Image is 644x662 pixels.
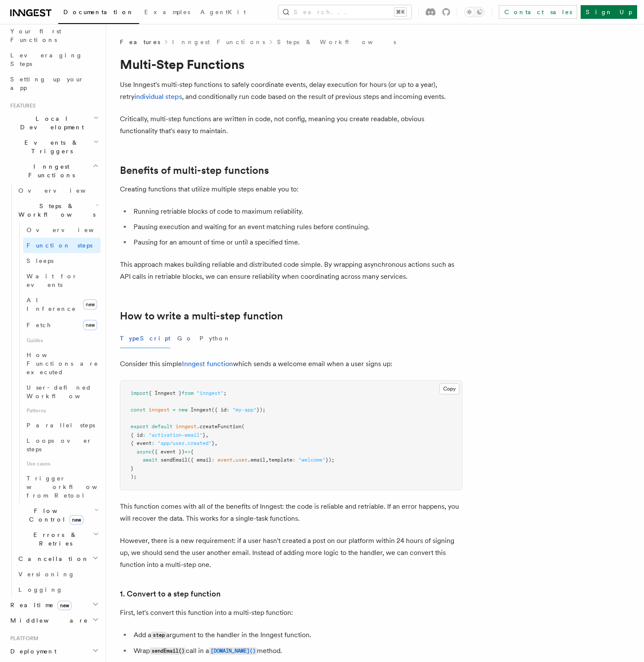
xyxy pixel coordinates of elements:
span: new [179,407,188,413]
span: Wait for events [27,273,78,288]
span: "inngest" [197,390,224,396]
span: Features [7,102,36,109]
li: Pausing for an amount of time or until a specified time. [131,236,462,248]
span: How Functions are executed [27,352,98,376]
span: import [131,390,149,396]
img: website_grey.svg [14,22,21,30]
div: ドメイン概要 [39,51,72,57]
p: Critically, multi-step functions are written in code, not config, meaning you create readable, ob... [120,113,462,137]
span: AgentKit [200,9,246,15]
span: , [265,457,268,463]
li: Pausing execution and waiting for an event matching rules before continuing. [131,221,462,233]
button: Go [177,329,193,348]
span: { Inngest } [149,390,182,396]
a: Trigger workflows from Retool [23,471,101,503]
span: Overview [18,187,107,194]
a: AgentKit [195,3,251,23]
button: Cancellation [15,551,101,567]
a: Steps & Workflows [277,38,396,46]
span: , [215,440,218,446]
a: Versioning [15,567,101,582]
span: } [203,432,206,438]
button: Deployment [7,644,101,659]
a: Inngest Functions [172,38,265,46]
span: Realtime [7,601,72,609]
span: : [212,457,215,463]
a: Sign Up [581,5,637,19]
span: { [191,449,194,455]
p: Creating functions that utilize multiple steps enable you to: [120,183,462,195]
span: } [131,465,134,471]
li: Running retriable blocks of code to maximum reliability. [131,206,462,218]
span: ( [241,423,244,429]
span: Your first Functions [10,28,61,43]
span: .createFunction [197,423,241,429]
span: new [83,320,97,330]
span: event [218,457,233,463]
a: Loops over steps [23,433,101,457]
span: Fetch [27,322,51,328]
h1: Multi-Step Functions [120,57,462,72]
a: Contact sales [499,5,577,19]
button: Events & Triggers [7,135,101,159]
div: v 4.0.25 [24,14,42,21]
span: User-defined Workflows [27,384,104,400]
span: .email [247,457,265,463]
button: Middleware [7,613,101,628]
span: "my-app" [233,407,256,413]
span: export [131,423,149,429]
a: Inngest function [182,360,233,368]
a: Logging [15,582,101,597]
button: Copy [439,383,459,394]
span: Local Development [7,114,93,131]
a: AI Inferencenew [23,292,101,316]
a: Parallel steps [23,417,101,433]
button: Search...⌘K [278,5,411,19]
a: Documentation [58,3,139,24]
span: Patterns [23,404,101,417]
span: await [143,457,158,463]
span: async [137,449,152,455]
span: Leveraging Steps [10,52,83,67]
p: Use Inngest's multi-step functions to safely coordinate events, delay execution for hours (or up ... [120,79,462,103]
span: Inngest [191,407,212,413]
span: Inngest Functions [7,162,92,179]
span: Documentation [63,9,134,15]
span: "activation-email" [149,432,203,438]
a: Leveraging Steps [7,48,101,72]
span: Versioning [18,571,75,578]
p: However, there is a new requirement: if a user hasn't created a post on our platform within 24 ho... [120,535,462,571]
span: inngest [149,407,170,413]
span: template [268,457,292,463]
span: Logging [18,586,63,593]
img: logo_orange.svg [14,14,21,21]
button: Toggle dark mode [464,7,485,17]
span: default [152,423,173,429]
span: Trigger workflows from Retool [27,475,121,499]
span: = [173,407,176,413]
button: Steps & Workflows [15,198,101,222]
span: "welcome" [298,457,325,463]
div: キーワード流入 [99,51,138,57]
button: TypeScript [120,329,170,348]
a: Wait for events [23,268,101,292]
a: Fetchnew [23,316,101,334]
span: sendEmail [161,457,188,463]
div: ドメイン: [DOMAIN_NAME] [22,22,99,30]
img: tab_domain_overview_orange.svg [29,51,36,57]
button: Realtimenew [7,597,101,613]
span: Function steps [27,242,92,249]
p: This function comes with all of the benefits of Inngest: the code is reliable and retriable. If a... [120,501,462,525]
span: { id [131,432,143,438]
a: Overview [23,222,101,238]
span: Loops over steps [27,437,92,453]
span: Parallel steps [27,422,95,429]
code: sendEmail() [150,647,186,655]
span: } [212,440,215,446]
span: Middleware [7,616,88,625]
span: AI Inference [27,297,76,312]
span: new [57,601,72,610]
span: }); [325,457,334,463]
span: Flow Control [15,507,94,524]
a: How Functions are executed [23,347,101,380]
